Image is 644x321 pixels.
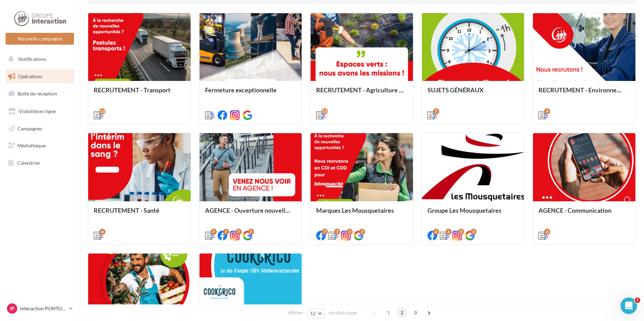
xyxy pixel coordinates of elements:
[539,207,630,221] div: AGENCE - Communication
[4,86,75,101] a: Boîte de réception
[211,229,217,235] div: 7
[205,207,296,221] div: AGENCE - Ouverture nouvelle agence
[94,207,185,221] div: RECRUTEMENT - Santé
[4,121,75,136] a: Campagnes
[10,305,15,312] span: IP
[544,108,550,114] div: 9
[99,108,105,114] div: 13
[99,229,105,235] div: 6
[307,309,325,318] button: 12
[4,156,75,170] a: Calendrier
[433,229,439,235] div: 3
[445,229,452,235] div: 3
[17,143,46,148] span: Médiathèque
[6,302,74,315] a: IP Interaction PONTOISE
[288,310,303,316] span: Afficher
[6,33,74,45] button: Nouvelle campagne
[236,229,242,235] div: 7
[620,297,637,314] iframe: Intercom live chat
[322,108,328,114] div: 13
[458,229,464,235] div: 3
[396,307,407,318] span: 2
[544,229,550,235] div: 2
[18,73,42,79] span: Opérations
[329,310,357,316] span: résultats/page
[4,138,75,153] a: Médiathèque
[433,108,439,114] div: 7
[18,56,46,62] span: Notifications
[4,69,75,84] a: Opérations
[316,86,407,100] div: RECRUTEMENT - Agriculture / Espaces verts
[18,91,57,97] span: Boîte de réception
[223,229,229,235] div: 7
[316,207,407,221] div: Marques Les Mousquetaires
[539,86,630,100] div: RECRUTEMENT - Environnement
[310,311,316,316] span: 12
[383,307,394,318] span: 1
[322,229,328,235] div: 7
[4,104,75,119] a: Visibilité en ligne
[205,86,296,100] div: Fermeture exceptionnelle
[17,160,40,166] span: Calendrier
[635,297,640,303] span: 1
[334,229,340,235] div: 7
[20,305,66,312] p: Interaction PONTOISE
[470,229,477,235] div: 3
[410,307,421,318] span: 3
[248,229,254,235] div: 7
[427,207,519,221] div: Groupe Les Mousquetaires
[359,229,365,235] div: 7
[19,108,56,114] span: Visibilité en ligne
[94,86,185,100] div: RECRUTEMENT - Transport
[17,125,42,131] span: Campagnes
[347,229,353,235] div: 7
[4,52,73,66] button: Notifications
[427,86,519,100] div: SUJETS GÉNÉRAUX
